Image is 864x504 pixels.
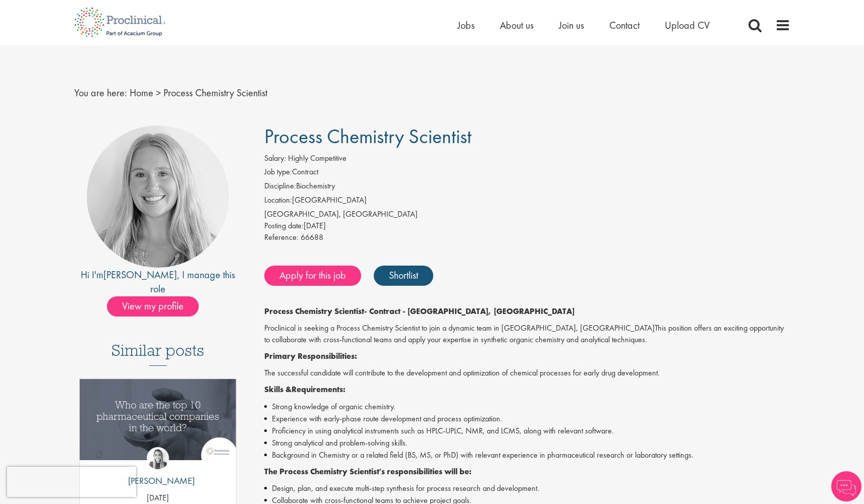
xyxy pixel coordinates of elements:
[264,323,790,346] p: Proclinical is seeking a Process Chemistry Scientist to join a dynamic team in [GEOGRAPHIC_DATA],...
[500,19,534,32] a: About us
[264,482,790,494] li: Design, plan, and execute multi-step synthesis for process research and development.
[264,195,790,209] li: [GEOGRAPHIC_DATA]
[301,232,323,242] span: 66688
[80,492,237,504] p: [DATE]
[264,209,790,220] div: [GEOGRAPHIC_DATA], [GEOGRAPHIC_DATA]
[111,342,204,366] h3: Similar posts
[264,413,790,425] li: Experience with early-phase route development and process optimization.
[107,296,199,317] span: View my profile
[74,86,127,99] span: You are here:
[264,220,790,232] div: [DATE]
[264,449,790,461] li: Background in Chemistry or a related field (BS, MS, or PhD) with relevant experience in pharmaceu...
[831,471,861,501] img: Chatbot
[264,220,304,231] span: Posting date:
[264,367,790,379] p: The successful candidate will contribute to the development and optimization of chemical processe...
[559,19,584,32] a: Join us
[264,306,364,317] strong: Process Chemistry Scientist
[264,266,361,286] a: Apply for this job
[156,86,161,99] span: >
[264,153,286,164] label: Salary:
[130,86,153,99] a: breadcrumb link
[609,19,640,32] a: Contact
[163,86,267,99] span: Process Chemistry Scientist
[264,466,472,477] strong: The Process Chemistry Scientist's responsibilities will be:
[264,195,292,206] label: Location:
[264,384,292,395] strong: Skills &
[292,384,345,395] strong: Requirements:
[107,298,209,311] a: View my profile
[80,379,237,468] a: Link to a post
[264,123,472,149] span: Process Chemistry Scientist
[264,351,357,361] strong: Primary Responsibilities:
[87,125,229,268] img: imeage of recruiter Shannon Briggs
[147,447,169,469] img: Hannah Burke
[264,166,790,180] li: Contract
[264,180,790,195] li: Biochemistry
[7,467,136,497] iframe: reCAPTCHA
[374,266,433,286] a: Shortlist
[264,401,790,413] li: Strong knowledge of organic chemistry.
[288,153,347,163] span: Highly Competitive
[264,425,790,437] li: Proficiency in using analytical instruments such as HPLC-UPLC, NMR, and LCMS, along with relevant...
[264,232,299,243] label: Reference:
[121,447,195,492] a: Hannah Burke [PERSON_NAME]
[457,19,475,32] a: Jobs
[665,19,710,32] a: Upload CV
[264,437,790,449] li: Strong analytical and problem-solving skills.
[103,268,177,281] a: [PERSON_NAME]
[264,166,292,178] label: Job type:
[364,306,574,317] strong: - Contract - [GEOGRAPHIC_DATA], [GEOGRAPHIC_DATA]
[74,268,242,296] div: Hi I'm , I manage this role
[80,379,237,460] img: Top 10 pharmaceutical companies in the world 2025
[121,474,195,487] p: [PERSON_NAME]
[264,180,296,192] label: Discipline:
